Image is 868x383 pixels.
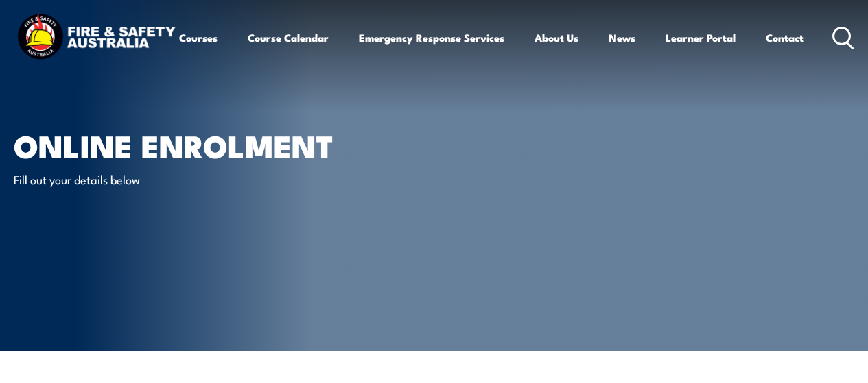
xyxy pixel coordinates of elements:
a: News [609,21,635,54]
a: Emergency Response Services [359,21,504,54]
h1: Online Enrolment [14,132,353,158]
a: Learner Portal [666,21,736,54]
p: Fill out your details below [14,171,264,187]
a: Course Calendar [248,21,329,54]
a: Contact [766,21,804,54]
a: About Us [535,21,578,54]
a: Courses [179,21,218,54]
